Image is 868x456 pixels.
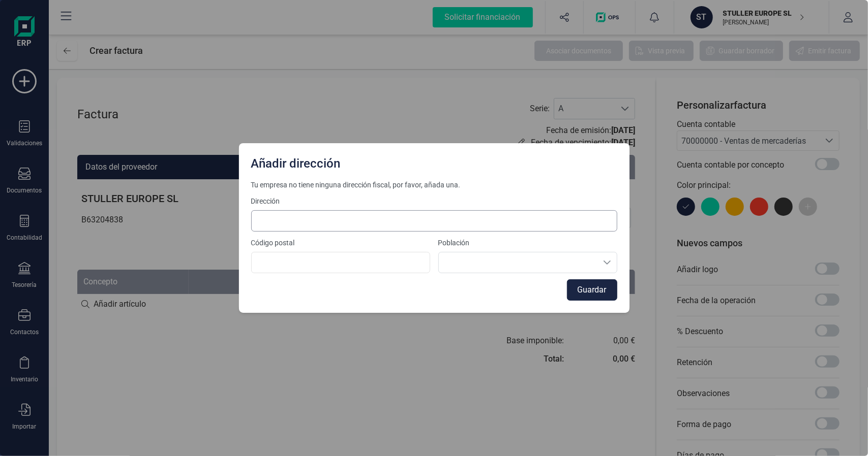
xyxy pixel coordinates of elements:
[247,151,621,172] div: Añadir dirección
[251,196,617,206] label: Dirección
[251,238,430,248] label: Código postal
[438,238,617,248] label: Población
[567,279,617,301] button: Guardar
[251,180,617,190] span: Tu empresa no tiene ninguna dirección fiscal, por favor, añada una.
